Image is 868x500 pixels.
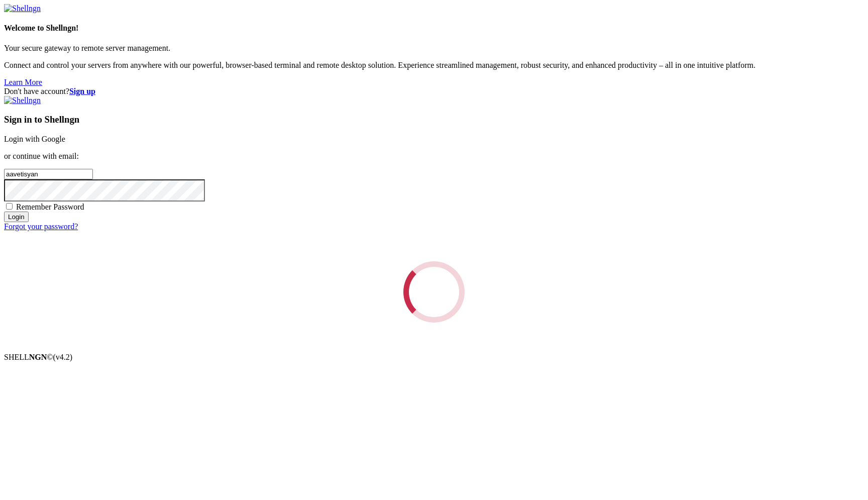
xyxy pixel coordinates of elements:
[4,96,41,105] img: Shellngn
[4,44,864,53] p: Your secure gateway to remote server management.
[4,114,864,125] h3: Sign in to Shellngn
[16,203,84,211] span: Remember Password
[4,78,42,86] a: Learn More
[4,222,78,231] a: Forgot your password?
[4,152,864,161] p: or continue with email:
[4,61,864,70] p: Connect and control your servers from anywhere with our powerful, browser-based terminal and remo...
[4,135,65,143] a: Login with Google
[4,212,29,222] input: Login
[4,87,864,96] div: Don't have account?
[4,353,72,361] span: SHELL ©
[403,261,465,323] div: Loading...
[4,169,93,179] input: Email address
[69,87,95,95] a: Sign up
[6,203,13,210] input: Remember Password
[4,24,864,33] h4: Welcome to Shellngn!
[53,353,73,361] span: 4.2.0
[29,353,47,361] b: NGN
[4,4,41,13] img: Shellngn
